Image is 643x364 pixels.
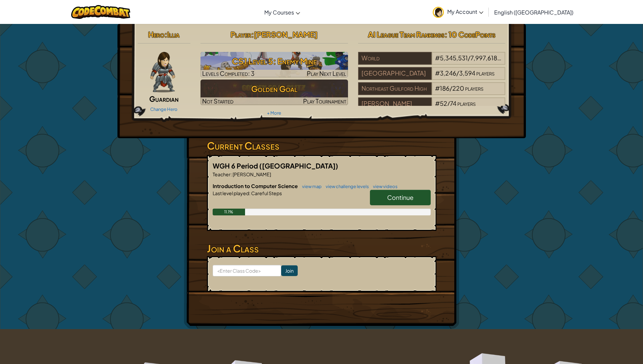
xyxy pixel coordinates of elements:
h3: Join a Class [207,241,436,256]
a: English ([GEOGRAPHIC_DATA]) [491,3,577,21]
span: : [164,30,167,39]
span: 5,345,531 [440,54,468,62]
span: Levels Completed: 3 [202,69,254,77]
span: Teacher [213,171,231,177]
span: # [435,69,440,77]
span: Illia [167,30,180,39]
span: 220 [452,84,464,92]
span: AI League Team Rankings [368,30,445,39]
span: # [435,84,440,92]
span: 52 [440,99,447,107]
span: # [435,54,440,62]
h3: CS1 Level 5: Enemy Mine [200,54,348,69]
img: CodeCombat logo [71,5,130,19]
a: Northeast Guilford High#186/220players [358,89,506,96]
span: Play Tournament [303,97,346,105]
a: Golden GoalNot StartedPlay Tournament [200,80,348,105]
span: English ([GEOGRAPHIC_DATA]) [494,9,573,16]
div: World [358,52,432,65]
span: My Account [447,8,483,15]
h3: Golden Goal [200,81,348,96]
span: : [251,30,254,39]
span: : [249,190,250,196]
span: / [456,69,459,77]
span: # [435,99,440,107]
a: Change Hero [150,107,178,112]
span: 186 [440,84,450,92]
img: avatar [433,7,444,18]
a: Play Next Level [200,52,348,78]
img: CS1 Level 5: Enemy Mine [200,52,348,78]
span: / [450,84,452,92]
span: Introduction to Computer Science [213,183,299,189]
span: Hero [148,30,164,39]
span: WGH 6 Period [213,161,259,170]
a: [GEOGRAPHIC_DATA]#3,246/3,594players [358,73,506,81]
span: Last level played [213,190,249,196]
a: view videos [370,184,398,189]
span: players [457,99,476,107]
span: Continue [387,193,413,201]
span: / [468,54,471,62]
div: [PERSON_NAME] [358,97,432,110]
div: [GEOGRAPHIC_DATA] [358,67,432,80]
span: Play Next Level [307,69,346,77]
span: 3,246 [440,69,456,77]
span: 7,997,618 [471,54,501,62]
span: players [465,84,483,92]
a: World#5,345,531/7,997,618players [358,58,506,66]
span: [PERSON_NAME] [232,171,271,177]
div: 11.1% [213,209,245,215]
span: 74 [450,99,456,107]
span: Not Started [202,97,234,105]
input: <Enter Class Code> [213,265,281,276]
a: view challenge levels [322,184,369,189]
span: players [476,69,494,77]
span: : [231,171,232,177]
div: Northeast Guilford High [358,82,432,95]
a: + More [267,110,281,116]
span: Guardian [149,94,179,103]
span: 3,594 [459,69,475,77]
a: My Courses [261,3,303,21]
a: My Account [429,1,487,23]
img: guardian-pose.png [150,52,175,92]
span: ([GEOGRAPHIC_DATA]) [259,161,338,170]
img: Golden Goal [200,80,348,105]
span: [PERSON_NAME] [254,30,318,39]
span: My Courses [264,9,294,16]
span: : 10 CodePoints [445,30,495,39]
a: [PERSON_NAME]#52/74players [358,104,506,112]
h3: Current Classes [207,138,436,153]
span: Player [231,30,251,39]
input: Join [281,265,298,276]
a: view map [299,184,322,189]
span: / [447,99,450,107]
span: Careful Steps [250,190,282,196]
